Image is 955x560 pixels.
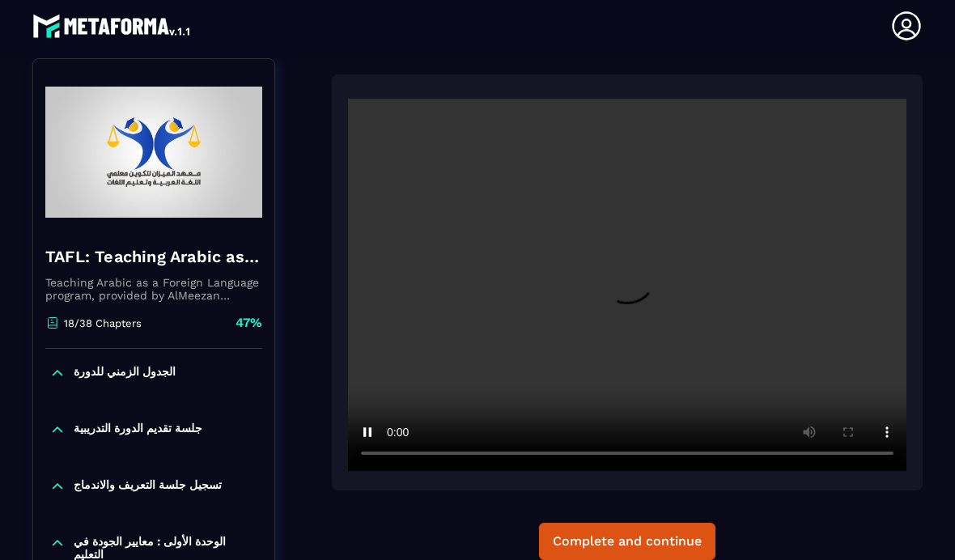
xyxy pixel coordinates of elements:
[32,10,193,42] img: logo
[45,276,262,302] p: Teaching Arabic as a Foreign Language program, provided by AlMeezan Academy in the [GEOGRAPHIC_DATA]
[74,422,202,438] p: جلسة تقديم الدورة التدريبية
[45,71,262,233] img: banner
[236,314,262,332] p: 47%
[553,533,702,549] div: Complete and continue
[74,478,222,494] p: تسجيل جلسة التعريف والاندماج
[74,365,176,381] p: الجدول الزمني للدورة
[45,245,262,268] h4: TAFL: Teaching Arabic as a Foreign Language program - June
[64,317,142,329] p: 18/38 Chapters
[539,523,715,560] button: Complete and continue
